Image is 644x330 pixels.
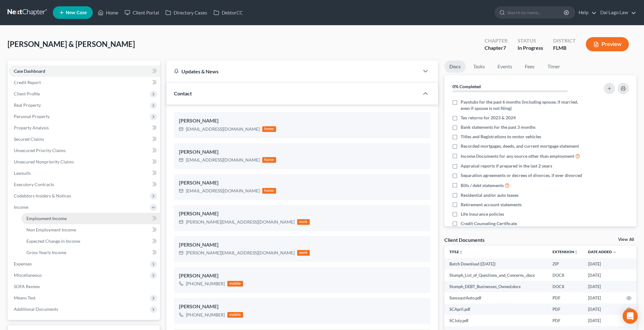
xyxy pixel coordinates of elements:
[575,7,597,18] a: Help
[468,60,490,73] a: Tasks
[262,157,276,163] div: home
[503,45,506,51] span: 7
[444,60,466,73] a: Docs
[583,270,621,281] td: [DATE]
[485,37,508,44] div: Chapter
[14,193,71,198] span: Codebtors Insiders & Notices
[14,182,54,187] span: Executory Contracts
[262,188,276,194] div: home
[461,182,504,189] span: Bills / debt statements
[583,292,621,304] td: [DATE]
[227,312,243,318] div: mobile
[297,219,310,225] div: work
[583,315,621,326] td: [DATE]
[174,90,192,96] span: Contact
[14,272,42,278] span: Miscellaneous
[14,102,41,108] span: Real Property
[186,281,225,287] div: [PHONE_NUMBER]
[26,227,76,232] span: Non Employment Income
[583,304,621,315] td: [DATE]
[461,202,522,208] span: Retirement account statements
[14,261,32,266] span: Expenses
[14,306,58,312] span: Additional Documents
[14,91,40,96] span: Client Profile
[553,44,576,52] div: FLMB
[14,159,74,164] span: Unsecured Nonpriority Claims
[121,7,162,18] a: Client Portal
[9,281,160,292] a: SOFA Review
[14,284,40,289] span: SOFA Review
[14,148,66,153] span: Unsecured Priority Claims
[444,304,547,315] td: SCApril.pdf
[95,7,121,18] a: Home
[14,136,44,142] span: Secured Claims
[547,304,583,315] td: PDF
[520,60,540,73] a: Fees
[461,124,536,130] span: Bank statements for the past 3 months
[14,114,50,119] span: Personal Property
[461,115,516,121] span: Tax returns for 2023 & 2024
[227,281,243,287] div: mobile
[179,117,425,125] div: [PERSON_NAME]
[547,281,583,292] td: DOCX
[21,236,160,247] a: Expected Change in Income
[210,7,246,18] a: DebtorCC
[186,157,260,163] div: [EMAIL_ADDRESS][DOMAIN_NAME]
[452,84,481,89] strong: 0% Completed
[26,216,67,221] span: Employment Income
[444,281,547,292] td: Stumph_DEBT_Businesses_Owned.docx
[179,272,425,280] div: [PERSON_NAME]
[461,192,519,198] span: Residential and/or auto leases
[186,126,260,132] div: [EMAIL_ADDRESS][DOMAIN_NAME]
[186,188,260,194] div: [EMAIL_ADDRESS][DOMAIN_NAME]
[9,134,160,145] a: Secured Claims
[444,292,547,304] td: SuncoastAuto.pdf
[9,122,160,134] a: Property Analysis
[179,179,425,187] div: [PERSON_NAME]
[179,148,425,156] div: [PERSON_NAME]
[492,60,517,73] a: Events
[485,44,508,52] div: Chapter
[14,80,41,85] span: Credit Report
[461,172,582,179] span: Separation agreements or decrees of divorces, if ever divorced
[162,7,210,18] a: Directory Cases
[461,211,504,217] span: Life insurance policies
[597,7,636,18] a: Dal Lago Law
[449,249,463,254] a: Titleunfold_more
[461,153,574,159] span: Income Documents for any source other than employment
[547,258,583,270] td: ZIP
[66,10,87,15] span: New Case
[179,210,425,218] div: [PERSON_NAME]
[444,270,547,281] td: Stumph_List_of_Questions_and_Concerns_.docx
[547,315,583,326] td: PDF
[9,179,160,190] a: Executory Contracts
[9,77,160,88] a: Credit Report
[8,39,135,48] span: [PERSON_NAME] & [PERSON_NAME]
[583,281,621,292] td: [DATE]
[262,126,276,132] div: home
[14,170,31,176] span: Lawsuits
[444,258,547,270] td: Batch Download ([DATE])
[174,68,412,75] div: Updates & News
[518,37,543,44] div: Status
[186,250,295,256] div: [PERSON_NAME][EMAIL_ADDRESS][DOMAIN_NAME]
[9,156,160,168] a: Unsecured Nonpriority Claims
[461,220,517,227] span: Credit Counseling Certificate
[21,224,160,236] a: Non Employment Income
[179,241,425,249] div: [PERSON_NAME]
[461,99,583,111] span: Paystubs for the past 6 months (including spouse, if married, even if spouse is not filing)
[444,315,547,326] td: SCJuly.pdf
[9,168,160,179] a: Lawsuits
[623,309,638,324] div: Open Intercom Messenger
[507,7,565,18] input: Search by name...
[574,250,578,254] i: unfold_more
[14,295,36,300] span: Means Test
[547,292,583,304] td: PDF
[461,143,579,149] span: Recorded mortgages, deeds, and current mortgage statement
[14,68,45,74] span: Case Dashboard
[9,65,160,77] a: Case Dashboard
[26,238,80,244] span: Expected Change in Income
[186,312,225,318] div: [PHONE_NUMBER]
[618,237,634,242] a: View All
[461,134,541,140] span: Titles and Registrations to motor vehicles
